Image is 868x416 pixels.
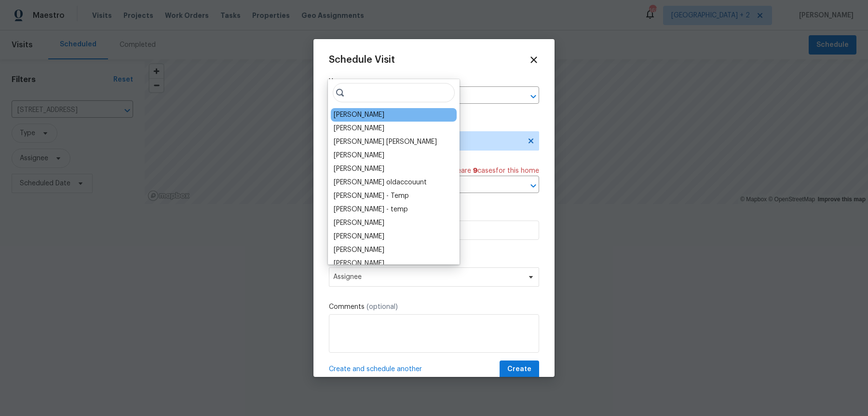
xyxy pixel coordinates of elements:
button: Open [527,179,540,193]
div: [PERSON_NAME] oldaccouunt [334,178,427,187]
button: Open [527,90,540,103]
div: [PERSON_NAME] [334,232,384,241]
div: [PERSON_NAME] [334,259,384,268]
span: Schedule Visit [329,55,395,65]
span: Create and schedule another [329,364,422,374]
span: (optional) [366,304,398,310]
div: [PERSON_NAME] [PERSON_NAME] [334,137,437,147]
div: [PERSON_NAME] [334,218,384,228]
label: Comments [329,302,539,312]
div: [PERSON_NAME] [334,110,384,120]
div: [PERSON_NAME] [334,245,384,255]
div: [PERSON_NAME] - temp [334,205,408,214]
span: Close [529,55,539,65]
div: [PERSON_NAME] - Temp [334,191,409,201]
span: There are case s for this home [443,166,539,176]
label: Home [329,77,539,86]
span: Create [507,363,531,375]
span: Assignee [333,273,522,281]
div: [PERSON_NAME] [334,124,384,133]
button: Create [500,361,539,378]
div: [PERSON_NAME] [334,164,384,174]
span: 9 [473,167,477,174]
div: [PERSON_NAME] [334,151,384,160]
